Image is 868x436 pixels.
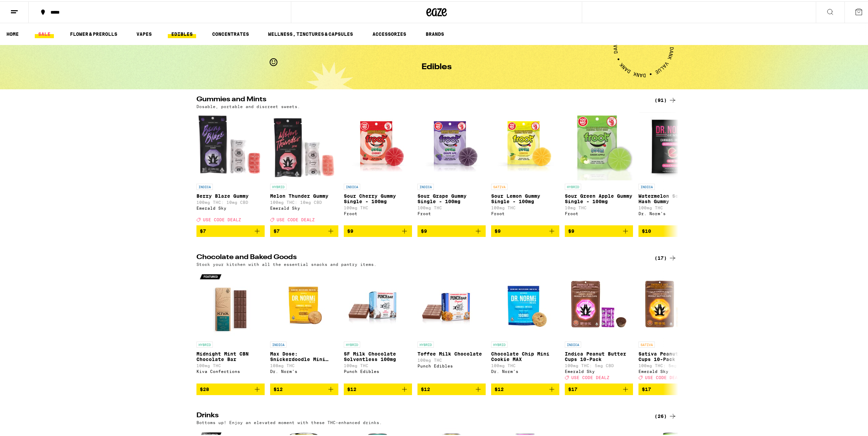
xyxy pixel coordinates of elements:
h2: Chocolate and Baked Goods [196,253,643,261]
img: Punch Edibles - Toffee Milk Chocolate [417,269,486,337]
p: Melon Thunder Gummy [270,192,338,197]
p: INDICA [196,182,213,189]
div: Punch Edibles [344,368,412,372]
p: 100mg THC [344,362,412,366]
span: $12 [495,385,504,391]
a: VAPES [133,29,155,37]
div: Emerald Sky [565,368,633,372]
span: USE CODE DEALZ [203,216,241,221]
p: SATIVA [491,182,507,189]
a: Open page for Midnight Mint CBN Chocolate Bar from Kiva Confections [196,269,265,382]
p: 100mg THC [344,204,412,209]
div: Froot [344,210,412,214]
p: Sour Grape Gummy Single - 100mg [417,192,486,203]
p: SF Milk Chocolate Solventless 100mg [344,350,412,361]
button: Add to bag [638,382,707,394]
button: Add to bag [638,224,707,236]
img: Kiva Confections - Midnight Mint CBN Chocolate Bar [196,269,265,337]
p: Midnight Mint CBN Chocolate Bar [196,350,265,361]
button: Add to bag [565,224,633,236]
div: (26) [654,411,677,419]
button: Add to bag [491,382,559,394]
p: INDICA [344,182,360,189]
a: Open page for Watermelon Solventless Hash Gummy from Dr. Norm's [638,111,707,224]
div: Dr. Norm's [638,210,707,214]
p: 100mg THC [491,204,559,209]
a: Open page for Sativa Peanut Butter Cups 10-Pack from Emerald Sky [638,269,707,382]
button: Add to bag [196,224,265,236]
h1: Edibles [422,62,452,70]
img: Emerald Sky - Sativa Peanut Butter Cups 10-Pack [638,269,707,337]
span: $28 [200,385,209,391]
p: INDICA [417,182,434,189]
p: SATIVA [638,340,655,346]
button: Add to bag [344,224,412,236]
p: HYBRID [565,182,581,189]
img: Froot - Sour Cherry Gummy Single - 100mg [344,111,412,179]
a: EDIBLES [168,29,196,37]
p: HYBRID [491,340,507,346]
p: Indica Peanut Butter Cups 10-Pack [565,350,633,361]
a: (17) [654,253,677,261]
a: (91) [654,95,677,103]
p: 100mg THC: 5mg CBD [565,362,633,366]
span: $12 [347,385,356,391]
p: 100mg THC [196,362,265,366]
span: $12 [421,385,430,391]
p: 108mg THC [270,362,338,366]
button: Add to bag [270,224,338,236]
span: $7 [200,227,206,232]
span: USE CODE DEALZ [277,216,315,221]
p: Watermelon Solventless Hash Gummy [638,192,707,203]
p: INDICA [270,340,286,346]
span: $17 [642,385,651,391]
p: 100mg THC [417,204,486,209]
button: Add to bag [344,382,412,394]
a: HOME [3,29,22,37]
div: Kiva Confections [196,368,265,372]
p: 10mg THC [565,204,633,209]
h2: Gummies and Mints [196,95,643,103]
button: Add to bag [196,382,265,394]
div: Emerald Sky [638,368,707,372]
a: Open page for Sour Grape Gummy Single - 100mg from Froot [417,111,486,224]
div: Emerald Sky [196,205,265,209]
p: INDICA [565,340,581,346]
img: Emerald Sky - Indica Peanut Butter Cups 10-Pack [565,269,633,337]
span: $7 [274,227,280,232]
h2: Drinks [196,411,643,419]
img: Froot - Sour Lemon Gummy Single - 100mg [491,111,559,179]
a: Open page for Toffee Milk Chocolate from Punch Edibles [417,269,486,382]
button: Add to bag [491,224,559,236]
button: Add to bag [270,382,338,394]
a: Open page for Berry Blaze Gummy from Emerald Sky [196,111,265,224]
a: WELLNESS, TINCTURES & CAPSULES [265,29,356,37]
p: Toffee Milk Chocolate [417,350,486,355]
a: SALE [35,29,54,37]
img: Emerald Sky - Melon Thunder Gummy [270,111,338,179]
span: $9 [421,227,427,232]
div: Froot [491,210,559,214]
a: BRANDS [422,29,447,37]
span: $12 [274,385,283,391]
p: Max Dose: Snickerdoodle Mini Cookie - Indica [270,350,338,361]
p: Sour Lemon Gummy Single - 100mg [491,192,559,203]
span: $9 [347,227,353,232]
p: Bottoms up! Enjoy an elevated moment with these THC-enhanced drinks. [196,419,382,423]
img: Punch Edibles - SF Milk Chocolate Solventless 100mg [344,269,412,337]
a: Open page for Chocolate Chip Mini Cookie MAX from Dr. Norm's [491,269,559,382]
a: Open page for Sour Green Apple Gummy Single - 100mg from Froot [565,111,633,224]
p: HYBRID [270,182,286,189]
p: 100mg THC [638,204,707,209]
img: Froot - Sour Grape Gummy Single - 100mg [417,111,486,179]
p: HYBRID [196,340,213,346]
div: Froot [417,210,486,214]
div: Dr. Norm's [491,368,559,372]
a: FLOWER & PREROLLS [67,29,121,37]
p: 100mg THC [491,362,559,366]
a: ACCESSORIES [369,29,410,37]
a: CONCENTRATES [209,29,252,37]
a: Open page for SF Milk Chocolate Solventless 100mg from Punch Edibles [344,269,412,382]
